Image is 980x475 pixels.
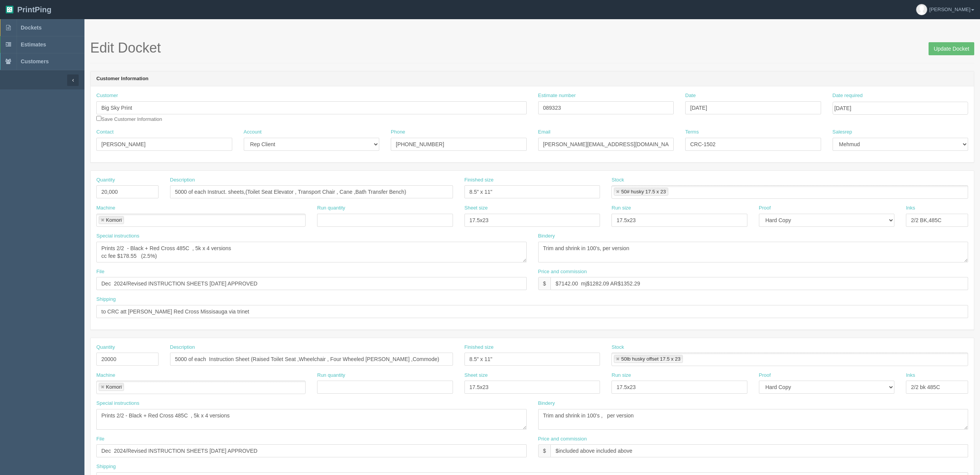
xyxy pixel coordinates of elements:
[96,372,115,379] label: Machine
[317,372,345,379] label: Run quantity
[538,92,576,99] label: Estimate number
[96,296,116,303] label: Shipping
[96,92,527,123] div: Save Customer Information
[391,129,405,136] label: Phone
[685,129,699,136] label: Terms
[906,205,915,212] label: Inks
[611,372,631,379] label: Run size
[538,233,555,240] label: Bindery
[538,409,968,430] textarea: Trim and shrink in 100's , per version
[21,25,41,31] span: Dockets
[538,242,968,262] textarea: Trim and shrink in 100's, per version
[906,372,915,379] label: Inks
[611,176,624,184] label: Stock
[96,435,104,443] label: File
[170,344,195,351] label: Description
[244,129,262,136] label: Account
[96,268,104,275] label: File
[929,42,974,55] input: Update Docket
[21,58,49,64] span: Customers
[96,400,139,407] label: Special instructions
[611,205,631,212] label: Run size
[538,444,551,457] div: $
[759,372,771,379] label: Proof
[538,277,551,290] div: $
[96,344,115,351] label: Quantity
[21,41,46,48] span: Estimates
[96,101,527,114] input: Enter customer name
[538,268,587,275] label: Price and commission
[833,92,863,99] label: Date required
[621,189,666,194] div: 50# husky 17.5 x 23
[96,463,116,470] label: Shipping
[91,71,974,87] header: Customer Information
[538,129,551,136] label: Email
[916,4,927,15] img: avatar_default-7531ab5dedf162e01f1e0bb0964e6a185e93c5c22dfe317fb01d7f8cd2b1632c.jpg
[464,205,488,212] label: Sheet size
[621,356,680,361] div: 50lb husky offset 17.5 x 23
[96,409,527,430] textarea: Prints 2/2 - Black + Red Cross 485C , 5k x 4 versions
[170,176,195,184] label: Description
[106,384,122,389] div: Komori
[317,205,345,212] label: Run quantity
[759,205,771,212] label: Proof
[538,435,587,443] label: Price and commission
[685,92,696,99] label: Date
[464,176,494,184] label: Finished size
[96,129,114,136] label: Contact
[833,129,852,136] label: Salesrep
[538,400,555,407] label: Bindery
[96,176,115,184] label: Quantity
[464,344,494,351] label: Finished size
[90,40,974,56] h1: Edit Docket
[611,344,624,351] label: Stock
[96,205,115,212] label: Machine
[6,6,13,13] img: logo-3e63b451c926e2ac314895c53de4908e5d424f24456219fb08d385ab2e579770.png
[96,242,527,262] textarea: Prints 2/2 - Black + Red Cross 485C , 5k x 4 versions cc fee $178.55 (2.5%)
[464,372,488,379] label: Sheet size
[106,218,122,223] div: Komori
[96,233,139,240] label: Special instructions
[96,92,118,99] label: Customer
